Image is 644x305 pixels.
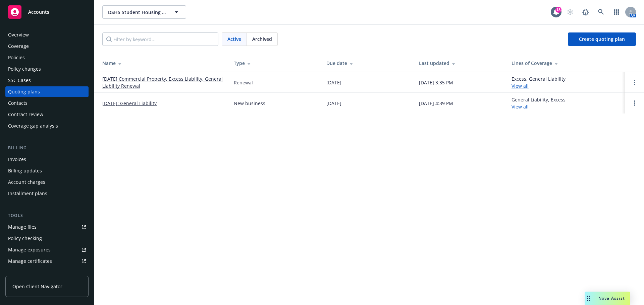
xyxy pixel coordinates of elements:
div: Manage files [8,222,37,232]
a: Invoices [5,154,89,165]
div: Tools [5,212,89,219]
div: Coverage gap analysis [8,121,58,131]
a: View all [512,83,529,89]
div: New business [234,100,265,107]
div: Excess, General Liability [512,75,566,89]
div: SSC Cases [8,75,31,86]
div: Manage claims [8,267,42,278]
a: Manage claims [5,267,89,278]
span: Create quoting plan [579,36,625,42]
div: Contract review [8,109,43,120]
a: Installment plans [5,188,89,199]
a: Start snowing [563,5,577,19]
a: Contacts [5,98,89,108]
button: DSHS Student Housing Investment Group [102,5,186,19]
a: Create quoting plan [568,32,636,46]
div: Contacts [8,98,28,108]
div: 18 [555,7,561,13]
span: Archived [252,35,272,43]
div: Drag to move [585,292,593,305]
div: Overview [8,29,29,40]
div: Invoices [8,154,26,165]
a: SSC Cases [5,75,89,86]
a: View all [512,103,529,110]
div: Type [234,60,316,67]
span: Open Client Navigator [12,283,62,290]
div: General Liability, Excess [512,96,566,110]
div: Name [102,60,223,67]
a: Policy changes [5,64,89,74]
a: Overview [5,29,89,40]
span: DSHS Student Housing Investment Group [108,9,166,16]
a: Accounts [5,3,89,21]
a: [DATE] Commercial Property, Excess Liability, General Liability Renewal [102,75,223,89]
a: [DATE]: General Liability [102,100,157,107]
a: Account charges [5,177,89,187]
a: Manage files [5,222,89,232]
a: Quoting plans [5,86,89,97]
a: Search [594,5,608,19]
div: [DATE] 4:39 PM [419,100,453,107]
div: Due date [326,60,408,67]
a: Manage exposures [5,244,89,255]
a: Coverage gap analysis [5,121,89,131]
a: Manage certificates [5,256,89,266]
a: Contract review [5,109,89,120]
a: Coverage [5,41,89,52]
a: Policies [5,52,89,63]
div: Quoting plans [8,86,40,97]
div: Manage exposures [8,244,51,255]
div: Billing [5,145,89,151]
span: Active [227,35,241,43]
div: [DATE] [326,100,341,107]
div: Renewal [234,79,253,86]
a: Open options [631,99,639,107]
div: Last updated [419,60,501,67]
div: Lines of Coverage [512,60,620,67]
div: Billing updates [8,165,42,176]
a: Billing updates [5,165,89,176]
div: Policies [8,52,25,63]
div: [DATE] 3:35 PM [419,79,453,86]
a: Open options [631,78,639,86]
a: Policy checking [5,233,89,244]
div: Policy changes [8,64,41,74]
div: [DATE] [326,79,341,86]
div: Policy checking [8,233,42,244]
button: Nova Assist [585,292,630,305]
div: Manage certificates [8,256,52,266]
a: Report a Bug [579,5,592,19]
span: Nova Assist [598,295,625,301]
div: Coverage [8,41,29,52]
span: Accounts [28,9,49,15]
div: Installment plans [8,188,47,199]
input: Filter by keyword... [102,32,218,46]
a: Switch app [610,5,623,19]
div: Account charges [8,177,45,187]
